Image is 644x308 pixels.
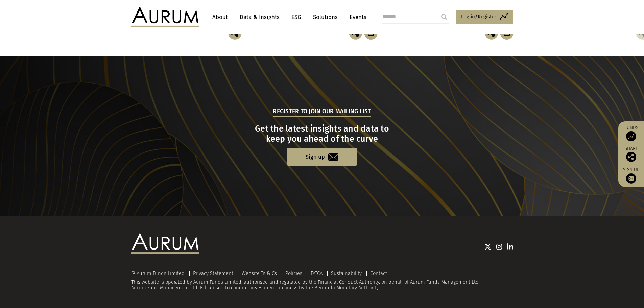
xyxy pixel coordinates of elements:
[131,7,199,27] img: Aurum
[456,10,513,24] a: Log in/Register
[346,11,366,23] a: Events
[273,107,371,117] h5: Register to join our mailing list
[288,11,305,23] a: ESG
[236,11,283,23] a: Data & Insights
[370,270,387,276] a: Contact
[311,270,323,276] a: FATCA
[132,124,512,144] h3: Get the latest insights and data to keep you ahead of the curve
[626,152,636,162] img: Share this post
[622,146,641,162] div: Share
[437,10,451,24] input: Submit
[131,270,513,291] div: This website is operated by Aurum Funds Limited, authorised and regulated by the Financial Conduc...
[331,270,362,276] a: Sustainability
[461,13,496,21] span: Log in/Register
[131,271,188,276] div: © Aurum Funds Limited
[484,243,491,250] img: Twitter icon
[131,233,199,254] img: Aurum Logo
[287,148,357,165] a: Sign up
[285,270,302,276] a: Policies
[622,125,641,141] a: Funds
[626,131,636,141] img: Access Funds
[193,270,233,276] a: Privacy Statement
[626,173,636,184] img: Sign up to our newsletter
[507,243,513,250] img: Linkedin icon
[310,11,341,23] a: Solutions
[242,270,277,276] a: Website Ts & Cs
[622,167,641,184] a: Sign up
[209,11,231,23] a: About
[496,243,502,250] img: Instagram icon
